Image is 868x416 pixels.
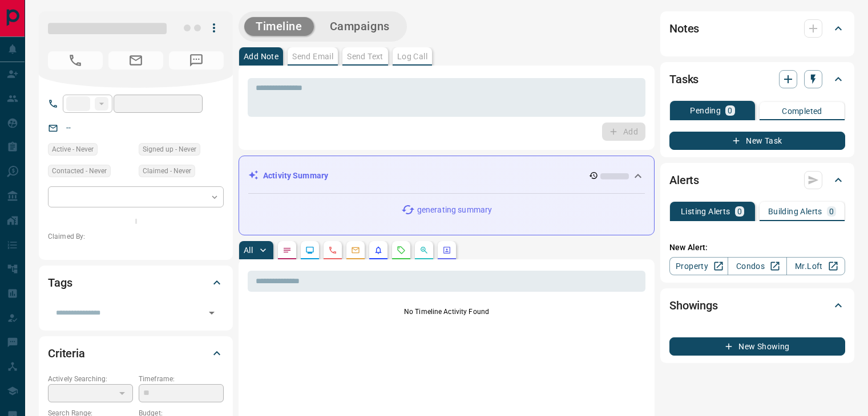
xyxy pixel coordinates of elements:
[48,51,103,70] span: No Number
[690,107,721,115] p: Pending
[669,66,845,93] div: Tasks
[263,170,328,182] p: Activity Summary
[669,337,845,356] button: New Showing
[669,292,845,319] div: Showings
[442,246,451,255] svg: Agent Actions
[305,246,314,255] svg: Lead Browsing Activity
[66,123,71,132] a: --
[397,246,406,255] svg: Requests
[681,207,730,215] p: Listing Alerts
[768,207,822,215] p: Building Alerts
[244,17,314,36] button: Timeline
[737,207,742,215] p: 0
[669,15,845,42] div: Notes
[669,242,845,254] p: New Alert:
[669,132,845,150] button: New Task
[52,165,107,177] span: Contacted - Never
[318,17,401,36] button: Campaigns
[48,374,133,384] p: Actively Searching:
[169,51,224,70] span: No Number
[728,257,786,275] a: Condos
[419,246,429,255] svg: Opportunities
[351,246,360,255] svg: Emails
[782,107,822,115] p: Completed
[48,274,72,292] h2: Tags
[669,171,699,189] h2: Alerts
[244,246,253,254] p: All
[248,165,645,186] div: Activity Summary
[143,165,191,177] span: Claimed - Never
[139,374,224,384] p: Timeframe:
[669,257,728,275] a: Property
[829,207,834,215] p: 0
[728,107,732,115] p: 0
[48,344,85,362] h2: Criteria
[108,51,163,70] span: No Email
[48,231,224,242] p: Claimed By:
[248,307,645,317] p: No Timeline Activity Found
[52,144,94,155] span: Active - Never
[669,166,845,194] div: Alerts
[48,340,224,367] div: Criteria
[48,269,224,296] div: Tags
[328,246,337,255] svg: Calls
[786,257,845,275] a: Mr.Loft
[669,19,699,38] h2: Notes
[204,305,220,321] button: Open
[417,204,492,216] p: generating summary
[669,296,718,315] h2: Showings
[374,246,383,255] svg: Listing Alerts
[669,70,699,88] h2: Tasks
[282,246,292,255] svg: Notes
[244,52,278,60] p: Add Note
[143,144,196,155] span: Signed up - Never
